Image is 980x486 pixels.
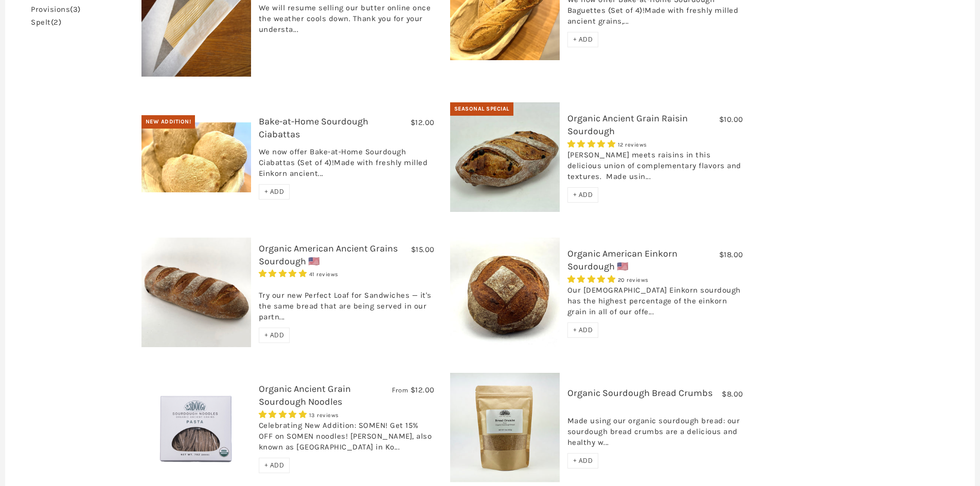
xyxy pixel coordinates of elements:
[450,102,513,116] div: Seasonal Special
[567,139,618,149] span: 5.00 stars
[450,102,560,212] img: Organic Ancient Grain Raisin Sourdough
[567,453,599,469] div: + ADD
[259,279,435,328] div: Try our new Perfect Loaf for Sandwiches — it's the same bread that are being served in our partn...
[259,410,309,419] span: 4.85 stars
[259,184,290,200] div: + ADD
[567,275,618,284] span: 4.95 stars
[450,238,560,347] img: Organic American Einkorn Sourdough 🇺🇸
[450,373,560,482] img: Organic Sourdough Bread Crumbs
[567,32,599,47] div: + ADD
[309,271,338,278] span: 41 reviews
[70,5,81,14] span: (3)
[141,373,251,482] img: Organic Ancient Grain Sourdough Noodles
[141,115,195,129] div: New Addition!
[567,187,599,203] div: + ADD
[31,19,61,26] a: spelt(2)
[567,248,678,272] a: Organic American Einkorn Sourdough 🇺🇸
[141,122,251,192] img: Bake-at-Home Sourdough Ciabattas
[264,331,284,339] span: + ADD
[573,35,593,44] span: + ADD
[411,245,435,254] span: $15.00
[392,386,408,394] span: From
[411,385,435,394] span: $12.00
[259,383,351,407] a: Organic Ancient Grain Sourdough Noodles
[309,412,339,419] span: 13 reviews
[573,190,593,199] span: + ADD
[51,17,62,27] span: (2)
[31,6,81,13] a: provisions(3)
[141,238,251,347] img: Organic American Ancient Grains Sourdough 🇺🇸
[411,118,435,127] span: $12.00
[719,250,743,259] span: $18.00
[264,187,284,196] span: + ADD
[259,269,309,278] span: 4.93 stars
[259,458,290,473] div: + ADD
[567,405,743,453] div: Made using our organic sourdough bread: our sourdough bread crumbs are a delicious and healthy w...
[567,387,712,399] a: Organic Sourdough Bread Crumbs
[618,277,649,283] span: 20 reviews
[259,147,435,184] div: We now offer Bake-at-Home Sourdough Ciabattas (Set of 4)!Made with freshly milled Einkorn ancient...
[264,461,284,470] span: + ADD
[259,3,435,40] div: We will resume selling our butter online once the weather cools down. Thank you for your understa...
[567,113,688,137] a: Organic Ancient Grain Raisin Sourdough
[567,322,599,338] div: + ADD
[573,456,593,465] span: + ADD
[259,243,398,267] a: Organic American Ancient Grains Sourdough 🇺🇸
[259,116,368,140] a: Bake-at-Home Sourdough Ciabattas
[259,420,435,458] div: Celebrating New Addition: SOMEN! Get 15% OFF on SOMEN noodles! [PERSON_NAME], also known as [GEOG...
[722,389,743,399] span: $8.00
[618,141,647,148] span: 12 reviews
[567,150,743,187] div: [PERSON_NAME] meets raisins in this delicious union of complementary flavors and textures. Made u...
[567,285,743,322] div: Our [DEMOGRAPHIC_DATA] Einkorn sourdough has the highest percentage of the einkorn grain in all o...
[573,326,593,334] span: + ADD
[259,328,290,343] div: + ADD
[719,115,743,124] span: $10.00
